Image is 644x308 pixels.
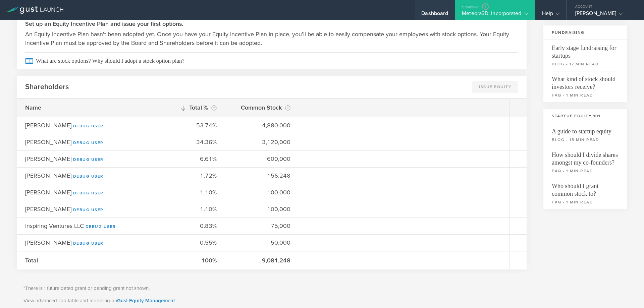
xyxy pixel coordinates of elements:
[25,256,143,265] div: Total
[25,19,518,28] h3: Set up an Equity Incentive Plan and issue your first options.
[117,298,175,304] a: Gust Equity Management
[25,82,69,92] h2: Shareholders
[542,10,560,20] div: Help
[233,171,290,180] div: 156,248
[160,188,217,197] div: 1.10%
[23,285,520,292] p: *There is 1 future dated grant or pending grant not shown.
[233,238,290,247] div: 50,000
[233,103,290,112] div: Common Stock
[25,171,143,180] div: [PERSON_NAME]
[552,123,619,135] span: A guide to startup equity
[552,147,619,167] span: How should I divide shares amongst my co-founders?
[552,137,619,143] small: blog - 15 min read
[552,71,619,91] span: What kind of stock should investors receive?
[17,52,527,69] a: What are stock options? Why should I adopt a stock option plan?
[552,92,619,98] small: faq - 1 min read
[25,30,518,47] p: An Equity Incentive Plan hasn't been adopted yet. Once you have your Equity Incentive Plan in pla...
[233,155,290,163] div: 600,000
[160,222,217,230] div: 0.83%
[610,276,644,308] iframe: Chat Widget
[25,155,143,163] div: [PERSON_NAME]
[73,241,104,246] a: Debug User
[25,222,143,230] div: Inspiring Ventures LLC
[25,188,143,197] div: [PERSON_NAME]
[73,191,104,195] a: Debug User
[421,10,448,20] div: Dashboard
[233,256,290,265] div: 9,081,248
[462,10,528,20] div: Meteora3D, Incorporated
[25,121,143,130] div: [PERSON_NAME]
[160,138,217,146] div: 34.36%
[543,147,627,178] a: How should I divide shares amongst my co-founders?faq - 1 min read
[25,238,143,247] div: [PERSON_NAME]
[23,297,520,305] p: View advanced cap table and modeling on
[233,138,290,146] div: 3,120,000
[160,171,217,180] div: 1.72%
[73,140,104,145] a: Debug User
[160,256,217,265] div: 100%
[552,61,619,67] small: blog - 17 min read
[160,238,217,247] div: 0.55%
[543,25,627,40] h3: Fundraising
[543,109,627,123] h3: Startup Equity 101
[543,71,627,102] a: What kind of stock should investors receive?faq - 1 min read
[73,174,104,179] a: Debug User
[160,155,217,163] div: 6.61%
[25,138,143,146] div: [PERSON_NAME]
[160,121,217,130] div: 53.74%
[552,168,619,174] small: faq - 1 min read
[73,207,104,212] a: Debug User
[25,205,143,213] div: [PERSON_NAME]
[160,103,217,112] div: Total %
[233,222,290,230] div: 75,000
[552,40,619,60] span: Early stage fundraising for startups
[73,157,104,162] a: Debug User
[25,52,518,69] span: What are stock options? Why should I adopt a stock option plan?
[552,178,619,198] span: Who should I grant common stock to?
[233,121,290,130] div: 4,880,000
[233,205,290,213] div: 100,000
[160,205,217,213] div: 1.10%
[25,103,143,112] div: Name
[575,10,632,20] div: [PERSON_NAME]
[543,123,627,147] a: A guide to startup equityblog - 15 min read
[543,40,627,71] a: Early stage fundraising for startupsblog - 17 min read
[73,124,104,128] a: Debug User
[86,224,116,229] a: Debug User
[543,178,627,209] a: Who should I grant common stock to?faq - 1 min read
[552,199,619,205] small: faq - 1 min read
[233,188,290,197] div: 100,000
